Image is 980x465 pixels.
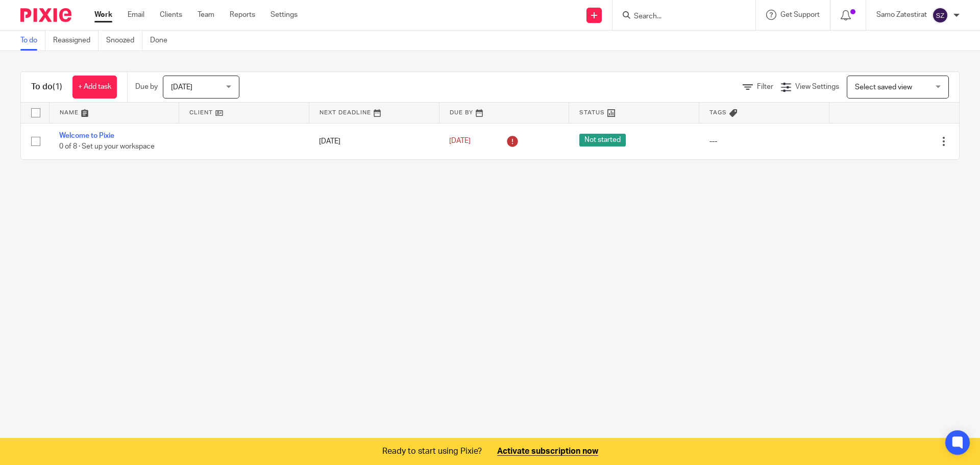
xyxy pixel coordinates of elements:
span: 0 of 8 · Set up your workspace [59,143,155,150]
span: Tags [709,110,727,115]
a: Reassigned [53,31,99,51]
h1: To do [31,82,62,92]
span: Filter [757,83,773,90]
a: Reports [230,10,255,20]
a: Snoozed [106,31,142,51]
span: [DATE] [449,138,471,145]
p: Due by [135,82,158,92]
a: Clients [160,10,182,20]
td: [DATE] [309,123,439,159]
a: To do [20,31,45,51]
a: Done [150,31,175,51]
img: Pixie [20,8,71,22]
span: Not started [579,134,626,146]
span: (1) [53,83,62,91]
a: Welcome to Pixie [59,132,114,139]
span: [DATE] [171,84,192,91]
a: Email [128,10,144,20]
span: Select saved view [855,84,912,91]
div: --- [709,136,819,146]
a: Work [94,10,112,20]
a: Settings [271,10,298,20]
span: View Settings [795,83,839,90]
img: svg%3E [932,7,948,23]
a: Team [198,10,214,20]
a: + Add task [72,76,117,99]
